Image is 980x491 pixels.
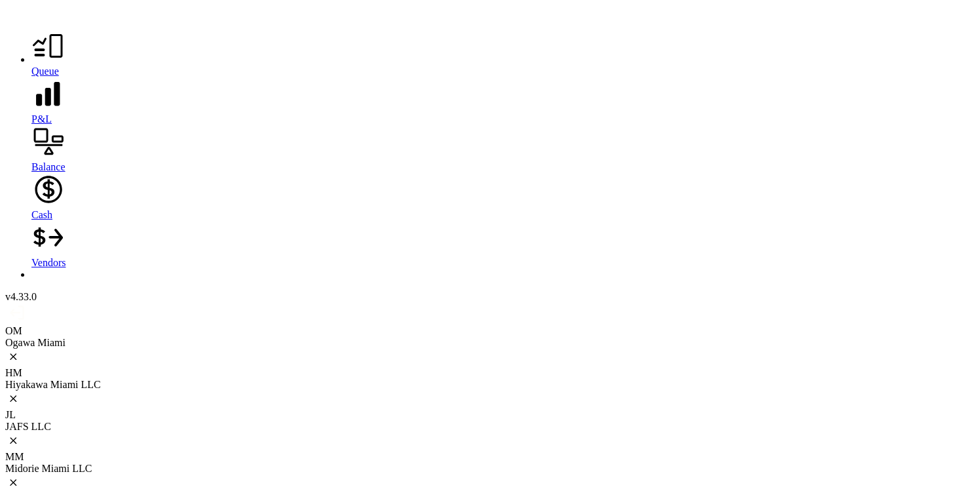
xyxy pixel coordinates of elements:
[31,125,975,173] a: Balance
[5,409,975,421] div: JL
[31,113,52,125] span: P&L
[5,367,975,379] div: HM
[31,77,975,125] a: P&L
[5,291,975,303] div: v 4.33.0
[5,463,975,475] div: Midorie Miami LLC
[31,209,52,220] span: Cash
[5,379,975,391] div: Hiyakawa Miami LLC
[5,451,975,463] div: MM
[31,66,59,77] span: Queue
[31,173,975,221] a: Cash
[31,257,66,268] span: Vendors
[31,221,975,269] a: Vendors
[5,325,975,337] div: OM
[5,421,975,433] div: JAFS LLC
[31,29,975,77] a: Queue
[31,161,66,172] span: Balance
[5,337,975,349] div: Ogawa Miami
